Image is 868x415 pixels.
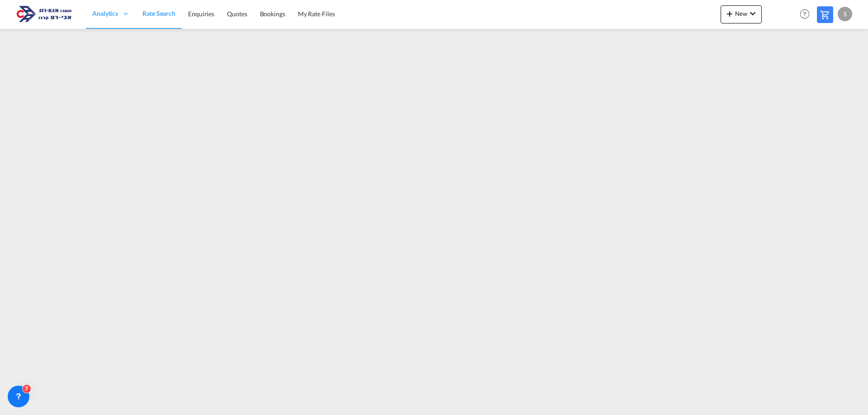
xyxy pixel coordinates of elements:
img: 166978e0a5f911edb4280f3c7a976193.png [14,4,75,24]
div: S [838,7,852,21]
md-icon: icon-chevron-down [747,8,758,19]
span: My Rate Files [298,10,335,18]
span: New [724,10,758,17]
div: Help [797,6,817,23]
md-icon: icon-plus 400-fg [724,8,735,19]
button: icon-plus 400-fgNewicon-chevron-down [721,5,762,23]
span: Bookings [260,10,285,18]
span: Analytics [92,9,118,18]
span: Quotes [227,10,247,18]
span: Rate Search [142,9,175,17]
span: Help [797,6,812,22]
span: Enquiries [188,10,214,18]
